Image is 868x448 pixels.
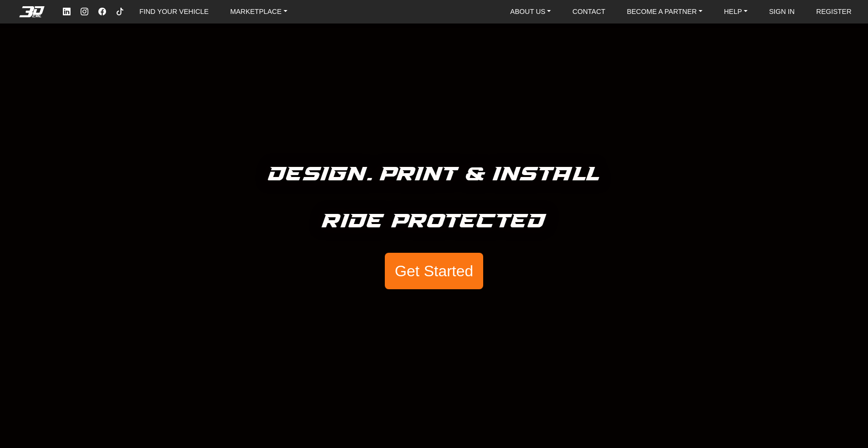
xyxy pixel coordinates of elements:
[322,206,546,237] h5: Ride Protected
[135,4,212,19] a: FIND YOUR VEHICLE
[765,4,799,19] a: SIGN IN
[268,159,600,190] h5: Design. Print & Install
[506,4,555,19] a: ABOUT US
[623,4,706,19] a: BECOME A PARTNER
[812,4,856,19] a: REGISTER
[385,253,483,289] button: Get Started
[720,4,751,19] a: HELP
[569,4,609,19] a: CONTACT
[226,4,291,19] a: MARKETPLACE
